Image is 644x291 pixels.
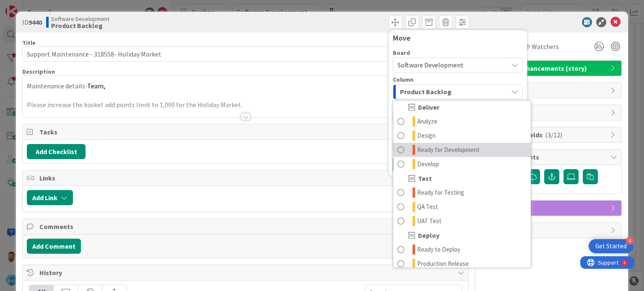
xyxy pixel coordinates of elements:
b: 9440 [29,18,42,26]
span: Description [22,68,55,75]
button: Add Comment [27,239,81,254]
a: UAT Test [393,214,531,228]
div: 6 [44,3,46,10]
span: Deploy [418,230,439,240]
a: Develop [393,157,531,171]
span: Test [418,173,432,183]
input: type card name here... [22,46,468,62]
label: Title [22,39,36,46]
div: Open Get Started checklist, remaining modules: 4 [589,239,634,253]
span: Comments [39,221,453,232]
span: Metrics [499,225,606,235]
span: Develop [417,159,439,169]
span: History [39,268,453,278]
span: Ready for Testing [417,188,464,198]
span: Software Development [51,15,109,22]
span: Team, [87,82,105,90]
span: Mirrors [499,203,606,213]
span: Analyze [417,116,437,126]
span: ID [22,17,42,27]
a: Ready for Testing [393,185,531,200]
span: QA Test [417,202,438,212]
button: Add Checklist [27,144,86,159]
span: Ready to Deploy [417,245,460,255]
span: Column [393,77,413,82]
p: Maintenance details- [27,81,464,91]
span: Custom Fields [499,130,606,140]
span: Attachments [499,152,606,162]
a: Ready for Development [393,143,531,157]
span: UAT Test [417,216,441,226]
div: Move [393,34,523,42]
span: Watchers [532,41,559,52]
span: Deliver [418,102,439,112]
span: Product Backlog [400,86,452,97]
span: Links [39,173,453,183]
span: Tasks [39,127,453,137]
a: QA Test [393,200,531,214]
a: Design [393,129,531,143]
button: Product Backlog [393,84,523,99]
span: Design [417,131,436,141]
span: Support [18,1,38,11]
a: Analyze [393,114,531,129]
div: 4 [626,237,634,245]
span: Ready for Development [417,145,480,155]
a: Production Release [393,257,531,271]
span: Block [499,108,606,118]
a: Ready to Deploy [393,242,531,257]
div: Get Started [595,242,627,250]
b: Product Backlog [51,22,109,29]
span: Software Development [397,61,464,69]
span: Board [393,50,410,56]
span: Production Release [417,259,469,269]
span: Client Enhancements (story) [499,63,606,73]
span: ( 3/12 ) [545,131,562,139]
button: Add Link [27,190,73,205]
div: Product Backlog [393,100,531,268]
span: Dates [499,85,606,95]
